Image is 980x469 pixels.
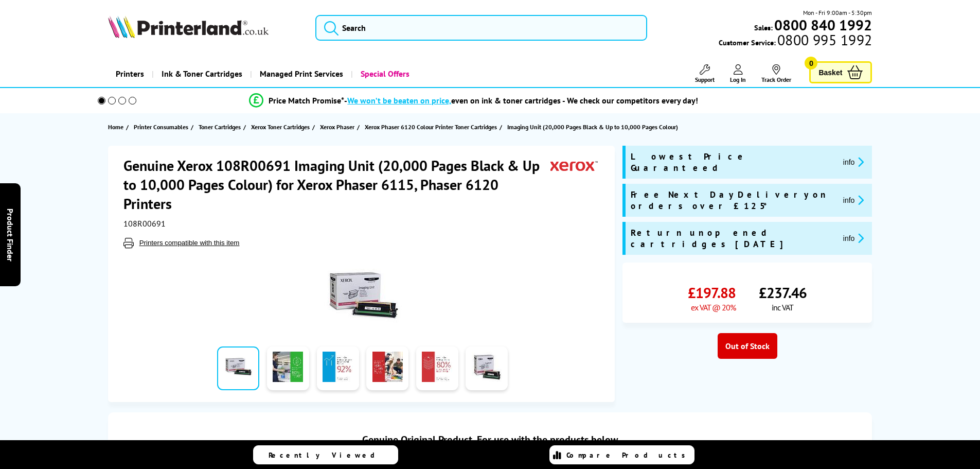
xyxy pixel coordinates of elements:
[251,121,310,132] span: Xerox Toner Cartridges
[134,121,191,132] a: Printer Consumables
[199,121,241,132] span: Toner Cartridges
[108,61,152,87] a: Printers
[754,23,773,32] span: Sales:
[320,121,354,132] span: Xerox Phaser
[134,121,188,132] span: Printer Consumables
[805,57,817,70] span: 0
[695,64,715,83] a: Support
[631,189,835,212] span: Free Next Day Delivery on orders over £125*
[549,445,694,464] a: Compare Products
[269,450,385,460] span: Recently Viewed
[803,8,872,18] span: Mon - Fri 9:00am - 5:30pm
[365,121,500,132] a: Xerox Phaser 6120 Colour Printer Toner Cartridges
[123,156,550,213] h1: Genuine Xerox 108R00691 Imaging Unit (20,000 Pages Black & Up to 10,000 Pages Colour) for Xerox P...
[365,121,497,132] span: Xerox Phaser 6120 Colour Printer Toner Cartridges
[108,15,303,40] a: Printerland Logo
[315,15,647,41] input: Search
[761,64,791,83] a: Track Order
[251,121,312,132] a: Xerox Toner Cartridges
[118,423,862,457] div: Genuine Original Product. For use with the products below
[344,95,698,106] div: - even on ink & toner cartridges - We check our competitors every day!
[5,208,15,261] span: Product Finder
[269,95,344,106] span: Price Match Promise*
[199,121,243,132] a: Toner Cartridges
[136,238,243,247] button: Printers compatible with this item
[691,302,736,312] span: ex VAT @ 20%
[719,35,872,47] span: Customer Service:
[253,445,398,464] a: Recently Viewed
[730,64,746,83] a: Log In
[818,65,842,79] span: Basket
[320,121,357,132] a: Xerox Phaser
[550,156,598,175] img: Xerox
[250,61,351,87] a: Managed Print Services
[695,76,715,83] span: Support
[324,269,402,322] img: Xerox 108R00691 Imaging Unit (20,000 Pages Black & Up to 10,000 Pages Colour)
[152,61,250,87] a: Ink & Toner Cartridges
[730,76,746,83] span: Log In
[759,283,807,302] span: £237.46
[774,15,872,34] b: 0800 840 1992
[840,194,867,206] button: promo-description
[566,450,691,460] span: Compare Products
[108,15,269,38] img: Printerland Logo
[162,61,242,87] span: Ink & Toner Cartridges
[776,35,872,45] span: 0800 995 1992
[347,95,451,106] span: We won’t be beaten on price,
[84,92,864,110] li: modal_Promise
[809,61,872,83] a: Basket 0
[773,20,872,30] a: 0800 840 1992
[840,232,867,244] button: promo-description
[718,333,777,359] div: Out of Stock
[351,61,417,87] a: Special Offers
[123,218,166,229] span: 108R00691
[507,123,678,131] span: Imaging Unit (20,000 Pages Black & Up to 10,000 Pages Colour)
[772,302,793,312] span: inc VAT
[108,121,126,132] a: Home
[840,156,867,168] button: promo-description
[688,283,736,302] span: £197.88
[631,227,835,250] span: Return unopened cartridges [DATE]
[631,151,835,173] span: Lowest Price Guaranteed
[108,121,123,132] span: Home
